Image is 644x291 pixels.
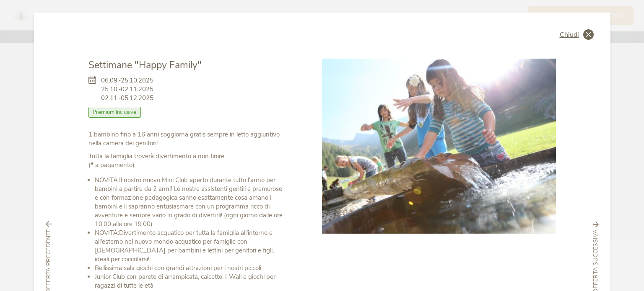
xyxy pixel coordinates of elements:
[88,59,202,72] span: Settimane "Happy Family"
[88,152,226,160] b: Tutta la famiglia troverà divertimento a non finire:
[88,152,285,170] p: (* a pagamento)
[88,130,285,148] p: 1 bambino fino a 16 anni soggiorna gratis sempre in letto aggiuntivo nella camera dei genitori!
[88,107,141,118] span: Premium Inclusive
[95,176,119,184] b: NOVITÀ:
[95,229,285,264] li: Divertimento acquatico per tutta la famiglia all'interno e all'esterno nel nuovo mondo acquatico ...
[95,176,285,229] li: Il nostro nuovo Mini Club aperto durante tutto l'anno per bambini a partire da 2 anni! Le nostre ...
[322,59,556,234] img: Settimane "Happy Family"
[95,229,119,237] b: NOVITÀ:
[560,31,579,38] span: Chiudi
[101,76,153,103] span: 06.09.-25.10.2025 25.10.-02.11.2025 02.11.-05.12.2025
